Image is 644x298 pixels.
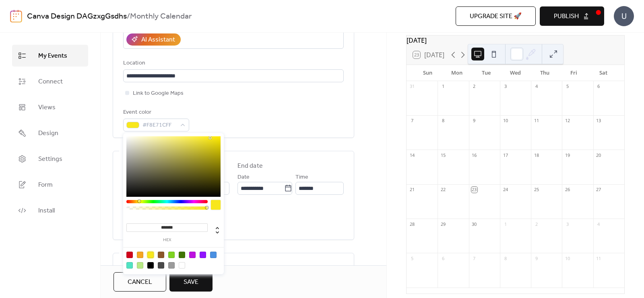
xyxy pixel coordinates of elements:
[237,173,250,182] span: Date
[554,12,579,21] span: Publish
[12,122,88,144] a: Design
[409,83,415,90] div: 31
[564,187,570,193] div: 26
[440,255,446,261] div: 6
[38,129,58,138] span: Design
[38,154,62,164] span: Settings
[147,262,154,269] div: #000000
[502,83,508,90] div: 3
[27,9,127,24] a: Canva Design DAGzxgGsdhs
[189,252,196,258] div: #BD10E0
[501,65,530,81] div: Wed
[440,83,446,90] div: 1
[210,252,217,258] div: #4A90E2
[559,65,589,81] div: Fri
[158,252,164,258] div: #8B572A
[470,12,522,21] span: Upgrade site 🚀
[147,252,154,258] div: #F8E71C
[12,200,88,221] a: Install
[126,238,208,242] label: hex
[407,35,624,45] div: [DATE]
[137,262,143,269] div: #B8E986
[442,65,472,81] div: Mon
[564,152,570,158] div: 19
[471,118,477,124] div: 9
[409,118,415,124] div: 7
[502,221,508,227] div: 1
[533,187,539,193] div: 25
[533,118,539,124] div: 11
[440,221,446,227] div: 29
[12,96,88,118] a: Views
[596,118,602,124] div: 13
[564,118,570,124] div: 12
[12,71,88,92] a: Connect
[564,221,570,227] div: 3
[533,221,539,227] div: 2
[614,6,634,26] div: U
[133,89,184,98] span: Link to Google Maps
[158,262,164,269] div: #4A4A4A
[456,6,536,26] button: Upgrade site 🚀
[540,6,604,26] button: Publish
[471,221,477,227] div: 30
[179,252,185,258] div: #417505
[588,65,618,81] div: Sat
[564,255,570,261] div: 10
[142,121,176,130] span: #F8E71CFF
[114,272,166,292] button: Cancel
[168,252,175,258] div: #7ED321
[596,187,602,193] div: 27
[596,83,602,90] div: 6
[137,252,143,258] div: #F5A623
[471,187,477,193] div: 23
[530,65,559,81] div: Thu
[141,35,175,45] div: AI Assistant
[471,255,477,261] div: 7
[596,255,602,261] div: 11
[184,277,198,287] span: Save
[126,252,133,258] div: #D0021B
[440,187,446,193] div: 22
[295,173,308,182] span: Time
[564,83,570,90] div: 5
[38,51,67,61] span: My Events
[126,33,181,46] button: AI Assistant
[413,65,442,81] div: Sun
[179,262,185,269] div: #FFFFFF
[123,108,188,117] div: Event color
[130,9,192,24] b: Monthly Calendar
[409,221,415,227] div: 28
[533,152,539,158] div: 18
[440,118,446,124] div: 8
[596,152,602,158] div: 20
[38,77,63,87] span: Connect
[440,152,446,158] div: 15
[533,83,539,90] div: 4
[169,272,213,292] button: Save
[128,277,152,287] span: Cancel
[533,255,539,261] div: 9
[38,206,55,216] span: Install
[12,45,88,67] a: My Events
[471,83,477,90] div: 2
[502,187,508,193] div: 24
[502,255,508,261] div: 8
[38,103,56,113] span: Views
[409,187,415,193] div: 21
[12,148,88,170] a: Settings
[237,161,263,171] div: End date
[126,262,133,269] div: #50E3C2
[502,118,508,124] div: 10
[409,152,415,158] div: 14
[409,255,415,261] div: 5
[10,10,22,23] img: logo
[502,152,508,158] div: 17
[471,65,501,81] div: Tue
[123,58,342,68] div: Location
[12,174,88,196] a: Form
[596,221,602,227] div: 4
[127,9,130,24] b: /
[168,262,175,269] div: #9B9B9B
